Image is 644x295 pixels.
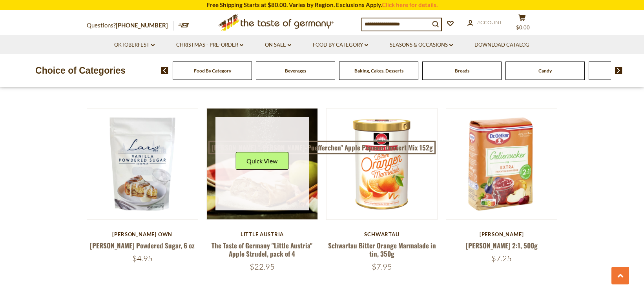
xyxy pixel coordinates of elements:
[212,241,312,259] a: The Taste of Germany "Little Austria" Apple Strudel, pack of 4
[194,68,231,74] a: Food By Category
[161,67,168,74] img: previous arrow
[467,18,502,27] a: Account
[455,68,469,74] a: Breads
[90,241,195,250] a: [PERSON_NAME] Powdered Sugar, 6 oz
[327,109,438,219] img: Schwartau Bitter Orange Marmalade in tin, 350g
[538,68,552,74] a: Candy
[114,41,155,49] a: Oktoberfest
[615,67,622,74] img: next arrow
[265,41,291,49] a: On Sale
[116,22,168,29] a: [PHONE_NUMBER]
[235,152,288,170] button: Quick View
[328,241,436,259] a: Schwartau Bitter Orange Marmalade in tin, 350g
[466,241,538,250] a: [PERSON_NAME] 2:1, 500g
[208,141,436,155] a: [PERSON_NAME] "[PERSON_NAME]-Puefferchen" Apple Popover Dessert Mix 152g
[250,262,275,271] span: $22.95
[382,1,438,8] a: Click here for details.
[354,68,403,74] a: Baking, Cakes, Desserts
[474,41,529,49] a: Download Catalog
[313,41,368,49] a: Food By Category
[446,109,557,219] img: Dr. Oetker Gelierzucker 2:1, 500g
[446,231,558,237] div: [PERSON_NAME]
[477,19,502,25] span: Account
[132,253,153,263] span: $4.95
[390,41,453,49] a: Seasons & Occasions
[516,24,530,31] span: $0.00
[372,262,392,271] span: $7.95
[206,231,318,237] div: little austria
[491,253,512,263] span: $7.25
[326,231,438,237] div: Schwartau
[87,231,199,237] div: [PERSON_NAME] Own
[176,41,243,49] a: Christmas - PRE-ORDER
[511,14,534,34] button: $0.00
[87,109,198,219] img: Lars Vanilla Powdered Sugar, 6 oz
[87,20,174,31] p: Questions?
[285,68,306,74] a: Beverages
[207,109,318,219] img: The Taste of Germany "Little Austria" Apple Strudel, pack of 4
